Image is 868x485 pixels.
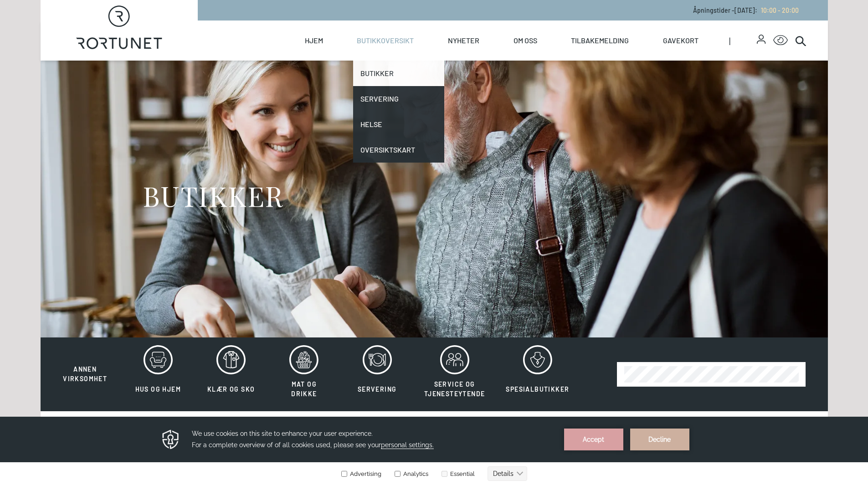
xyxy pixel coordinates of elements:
[123,345,194,404] button: Hus og hjem
[357,20,414,61] a: Butikkoversikt
[630,12,689,34] button: Decline
[415,345,495,404] button: Service og tjenesteytende
[496,345,579,404] button: Spesialbutikker
[564,12,623,34] button: Accept
[161,12,180,34] img: Privacy reminder
[50,345,121,384] button: Annen virksomhet
[143,179,283,213] h1: BUTIKKER
[353,61,444,86] a: Butikker
[395,54,401,60] input: Analytics
[353,112,444,137] a: Helse
[291,380,317,398] span: Mat og drikke
[393,54,428,61] label: Analytics
[268,345,339,404] button: Mat og drikke
[353,137,444,163] a: Oversiktskart
[207,385,255,393] span: Klær og sko
[192,11,553,34] h3: We use cookies on this site to enhance your user experience. For a complete overview of of all co...
[424,380,485,398] span: Service og tjenesteytende
[761,6,799,14] span: 10:00 - 20:00
[729,20,757,61] span: |
[358,385,397,393] span: Servering
[195,345,267,404] button: Klær og sko
[63,365,107,383] span: Annen virksomhet
[571,20,629,61] a: Tilbakemelding
[353,86,444,112] a: Servering
[342,345,413,404] button: Servering
[663,20,699,61] a: Gavekort
[341,54,381,61] label: Advertising
[440,54,475,61] label: Essential
[757,6,799,14] a: 10:00 - 20:00
[773,33,788,48] button: Open Accessibility Menu
[135,385,181,393] span: Hus og hjem
[506,385,569,393] span: Spesialbutikker
[305,20,323,61] a: Hjem
[488,50,527,64] button: Details
[693,5,799,15] p: Åpningstider - [DATE] :
[514,20,537,61] a: Om oss
[341,54,347,60] input: Advertising
[381,25,434,32] span: personal settings.
[493,53,514,61] text: Details
[442,54,447,60] input: Essential
[448,20,479,61] a: Nyheter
